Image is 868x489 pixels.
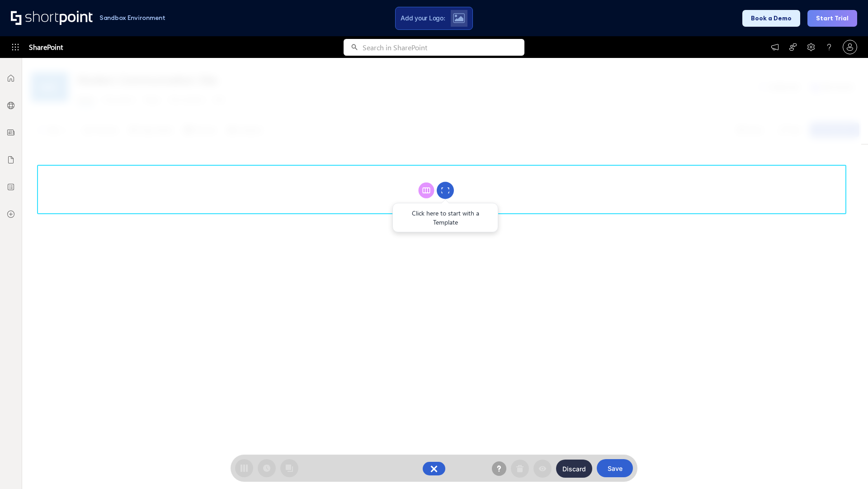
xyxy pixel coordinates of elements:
[363,39,524,56] input: Search in SharePoint
[597,459,633,477] button: Save
[99,15,165,20] h1: Sandbox Environment
[823,446,868,489] iframe: Chat Widget
[453,13,465,23] img: Upload logo
[807,10,857,27] button: Start Trial
[401,14,445,22] span: Add your Logo:
[29,36,63,58] span: SharePoint
[556,460,592,478] button: Discard
[742,10,800,27] button: Book a Demo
